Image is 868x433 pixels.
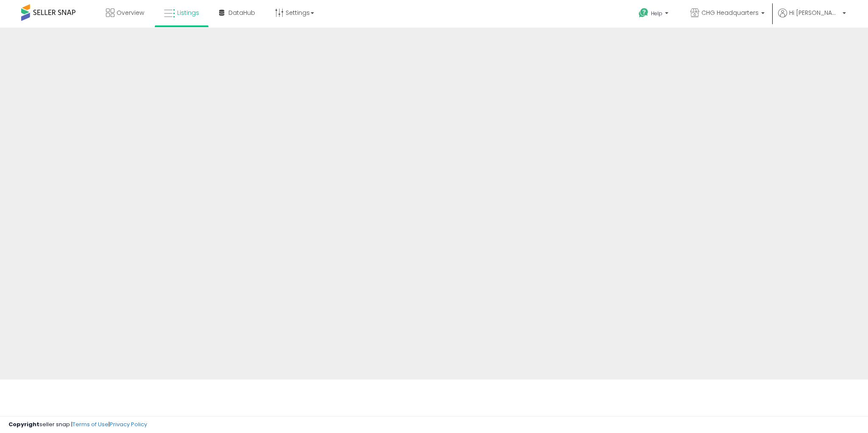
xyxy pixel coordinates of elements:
[177,8,199,17] span: Listings
[117,8,144,17] span: Overview
[778,8,846,28] a: Hi [PERSON_NAME]
[228,8,255,17] span: DataHub
[638,8,649,18] i: Get Help
[651,10,662,17] span: Help
[632,1,677,28] a: Help
[789,8,840,17] span: Hi [PERSON_NAME]
[701,8,759,17] span: CHG Headquarters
